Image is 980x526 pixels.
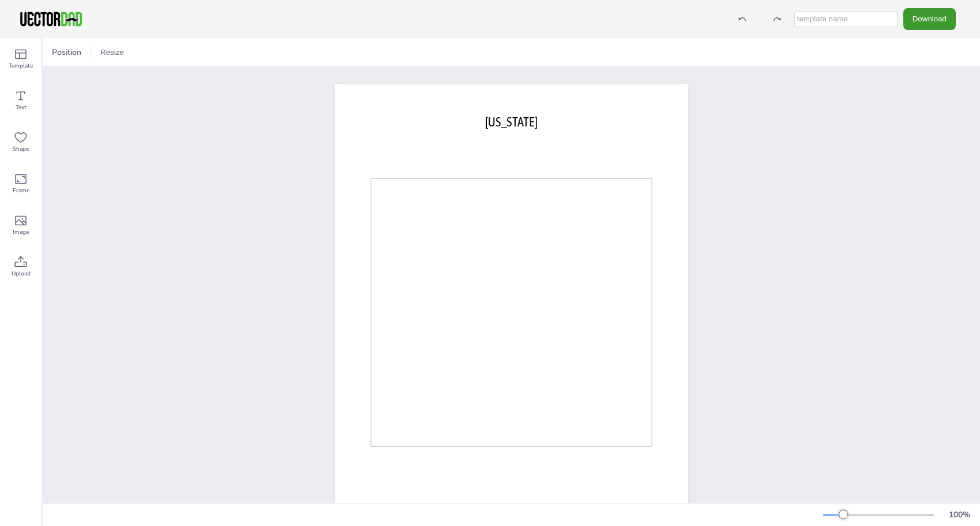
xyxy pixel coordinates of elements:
span: Frame [13,186,29,195]
span: Upload [12,269,31,278]
span: Template [9,61,33,70]
span: Shape [13,144,29,154]
span: Image [13,227,29,237]
input: template name [794,11,898,27]
span: [US_STATE] [485,114,538,129]
button: Resize [96,43,129,62]
img: VectorDad-1.png [18,10,84,28]
div: 100 % [945,509,973,520]
span: Position [50,47,84,58]
button: Download [903,8,956,29]
span: Text [16,103,27,112]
